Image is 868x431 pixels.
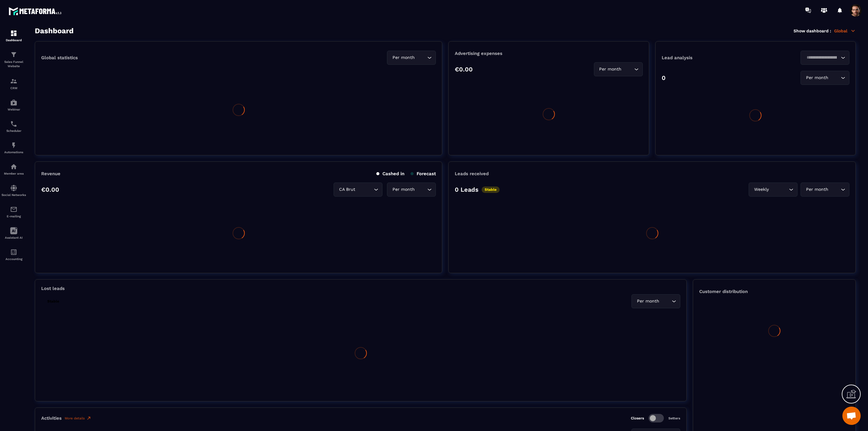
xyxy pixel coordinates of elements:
[2,257,26,261] p: Accounting
[801,71,849,85] div: Search for option
[805,54,839,61] input: Search for option
[41,171,60,176] p: Revenue
[753,186,770,193] span: Weekly
[86,416,91,421] img: narrow-up-right-o.6b7c60e2.svg
[2,94,26,116] a: automationsautomationsWebinar
[623,66,633,73] input: Search for option
[2,158,26,180] a: automationsautomationsMember area
[455,51,642,56] p: Advertising expenses
[598,66,623,73] span: Per month
[338,186,356,193] span: CA Brut
[455,171,489,176] p: Leads received
[2,137,26,158] a: automationsautomationsAutomations
[455,186,479,193] p: 0 Leads
[2,180,26,201] a: social-networksocial-networkSocial Networks
[635,298,660,305] span: Per month
[631,416,644,420] p: Closers
[805,74,830,81] span: Per month
[334,183,382,197] div: Search for option
[842,407,861,425] div: Open chat
[391,54,416,61] span: Per month
[376,171,404,176] p: Cashed in
[794,28,831,33] p: Show dashboard :
[41,286,65,291] p: Lost leads
[41,55,78,60] p: Global statistics
[631,294,680,308] div: Search for option
[2,244,26,265] a: accountantaccountantAccounting
[10,163,17,170] img: automations
[830,74,839,81] input: Search for option
[2,201,26,223] a: emailemailE-mailing
[668,416,680,420] p: Setters
[830,186,839,193] input: Search for option
[660,298,670,305] input: Search for option
[35,27,74,35] h3: Dashboard
[801,183,849,197] div: Search for option
[662,55,756,60] p: Lead analysis
[2,215,26,218] p: E-mailing
[834,28,856,34] p: Global
[805,186,830,193] span: Per month
[2,172,26,175] p: Member area
[416,186,426,193] input: Search for option
[801,51,849,65] div: Search for option
[2,236,26,239] p: Assistant AI
[10,248,17,256] img: accountant
[2,150,26,154] p: Automations
[10,30,17,37] img: formation
[662,74,666,81] p: 0
[44,298,62,305] p: Stable
[65,416,91,421] a: More details
[416,54,426,61] input: Search for option
[2,108,26,111] p: Webinar
[10,120,17,128] img: scheduler
[2,193,26,197] p: Social Networks
[10,206,17,213] img: email
[10,51,17,58] img: formation
[770,186,787,193] input: Search for option
[2,60,26,68] p: Sales Funnel Website
[2,116,26,137] a: schedulerschedulerScheduler
[2,38,26,42] p: Dashboard
[10,184,17,192] img: social-network
[10,142,17,149] img: automations
[2,129,26,132] p: Scheduler
[391,186,416,193] span: Per month
[9,5,63,17] img: logo
[2,73,26,94] a: formationformationCRM
[356,186,372,193] input: Search for option
[749,183,797,197] div: Search for option
[41,186,59,193] p: €0.00
[455,66,473,73] p: €0.00
[387,51,436,65] div: Search for option
[2,25,26,46] a: formationformationDashboard
[10,78,17,85] img: formation
[594,62,643,76] div: Search for option
[482,187,500,193] p: Stable
[2,46,26,73] a: formationformationSales Funnel Website
[699,289,849,294] p: Customer distribution
[10,99,17,106] img: automations
[410,171,436,176] p: Forecast
[2,86,26,90] p: CRM
[387,183,436,197] div: Search for option
[2,223,26,244] a: Assistant AI
[41,415,62,421] p: Activities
